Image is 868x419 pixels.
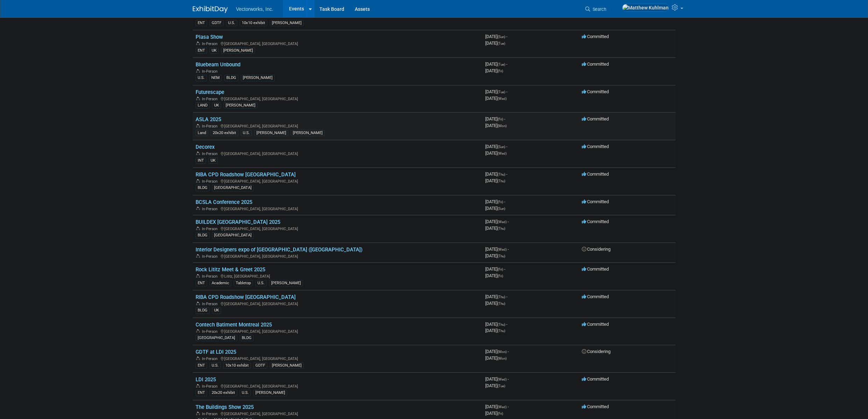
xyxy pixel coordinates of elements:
span: In-Person [202,69,220,74]
span: - [508,247,509,252]
a: Interior Designers expo of [GEOGRAPHIC_DATA] ([GEOGRAPHIC_DATA]) [196,247,362,253]
div: ENT [196,362,207,369]
span: In-Person [202,384,220,389]
a: GDTF at LDI 2025 [196,349,236,355]
div: Lititz, [GEOGRAPHIC_DATA] [196,273,480,279]
span: (Sun) [497,145,505,149]
div: NEM [209,75,222,81]
div: [PERSON_NAME] [253,390,287,396]
span: (Fri) [497,200,503,204]
div: [GEOGRAPHIC_DATA], [GEOGRAPHIC_DATA] [196,328,480,334]
div: [GEOGRAPHIC_DATA] [196,335,237,341]
span: - [508,349,509,354]
div: Land [196,130,208,136]
div: LAND [196,102,210,109]
span: (Tue) [497,63,505,66]
img: In-Person Event [196,254,200,258]
div: UK [210,47,219,54]
div: [PERSON_NAME] [291,130,325,136]
span: - [504,266,505,272]
span: [DATE] [485,383,505,388]
div: [PERSON_NAME] [270,20,304,26]
a: LDI 2025 [196,376,216,383]
span: [DATE] [485,253,505,258]
span: (Thu) [497,302,505,306]
div: [GEOGRAPHIC_DATA], [GEOGRAPHIC_DATA] [196,178,480,184]
span: (Tue) [497,42,505,45]
div: [GEOGRAPHIC_DATA], [GEOGRAPHIC_DATA] [196,41,480,46]
span: In-Person [202,179,220,184]
div: U.S. [255,280,267,286]
span: - [506,61,507,67]
div: GDTF [210,20,224,26]
img: In-Person Event [196,384,200,388]
span: Search [590,7,606,12]
span: (Thu) [497,179,505,183]
span: Committed [582,404,609,409]
a: Search [581,3,613,15]
span: (Mon) [497,124,507,128]
span: [DATE] [485,171,507,177]
div: INT [196,157,206,164]
span: [DATE] [485,68,503,73]
span: In-Person [202,302,220,306]
a: BCSLA Conference 2025 [196,199,252,205]
div: [GEOGRAPHIC_DATA], [GEOGRAPHIC_DATA] [196,226,480,231]
div: [PERSON_NAME] [269,280,303,286]
div: [GEOGRAPHIC_DATA], [GEOGRAPHIC_DATA] [196,123,480,128]
div: [GEOGRAPHIC_DATA] [212,232,254,238]
span: (Wed) [497,220,507,224]
div: 10x10 exhibit [223,362,251,369]
span: (Thu) [497,329,505,333]
span: [DATE] [485,34,507,39]
span: (Thu) [497,227,505,230]
div: [PERSON_NAME] [221,47,255,54]
span: (Wed) [497,405,507,409]
span: Committed [582,144,609,149]
span: - [504,116,505,122]
span: (Wed) [497,152,507,155]
span: (Tue) [497,90,505,94]
div: ENT [196,20,207,26]
span: Committed [582,266,609,272]
span: (Wed) [497,377,507,381]
div: 10x10 exhibit [240,20,267,26]
span: - [508,376,509,382]
a: Contech Batiment Montreal 2025 [196,322,272,328]
span: (Tue) [497,384,505,388]
span: [DATE] [485,206,505,211]
div: [PERSON_NAME] [270,362,304,369]
img: In-Person Event [196,227,200,230]
span: In-Person [202,207,220,211]
span: - [506,322,507,327]
span: (Thu) [497,295,505,299]
span: (Fri) [497,117,503,121]
span: (Wed) [497,248,507,251]
div: [GEOGRAPHIC_DATA] [212,185,254,191]
img: Matthew Kuhlman [622,4,669,12]
span: (Wed) [497,97,507,101]
img: In-Person Event [196,302,200,305]
img: In-Person Event [196,179,200,183]
span: Committed [582,171,609,177]
img: In-Person Event [196,69,200,73]
div: U.S. [226,20,237,26]
div: ENT [196,280,207,286]
a: ASLA 2025 [196,116,221,123]
span: (Sun) [497,35,505,39]
img: In-Person Event [196,97,200,100]
div: UK [212,307,221,314]
span: Considering [582,349,611,354]
div: 20x20 exhibit [211,130,238,136]
div: ENT [196,47,207,54]
span: [DATE] [485,349,509,354]
span: (Thu) [497,323,505,326]
div: [PERSON_NAME] [254,130,288,136]
span: In-Person [202,227,220,231]
a: RIBA CPD Roadshow [GEOGRAPHIC_DATA] [196,171,296,178]
span: [DATE] [485,116,505,122]
div: [GEOGRAPHIC_DATA], [GEOGRAPHIC_DATA] [196,301,480,306]
div: BLDG [196,232,210,238]
span: [DATE] [485,89,507,94]
div: [PERSON_NAME] [241,75,275,81]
